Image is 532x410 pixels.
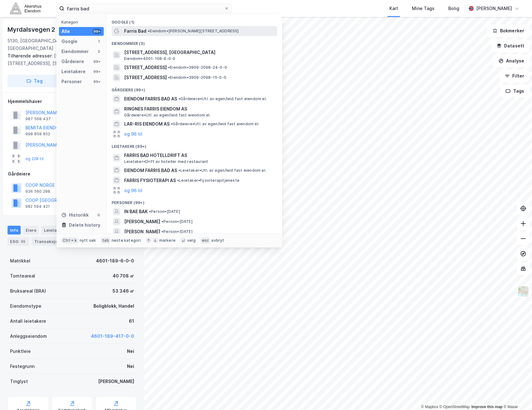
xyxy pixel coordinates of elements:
div: Google (1) [107,15,282,26]
span: • [149,209,151,214]
span: Leietaker • Fysioterapitjeneste [177,178,240,183]
button: Tag [8,75,61,87]
img: Z [517,285,529,297]
span: • [171,121,173,126]
span: Gårdeiere • Utl. av egen/leid fast eiendom el. [178,96,267,101]
div: Antall leietakere [10,317,46,325]
div: Leietakere [41,226,76,235]
div: Nei [127,348,134,355]
div: Tomteareal [10,272,35,280]
div: 998 858 852 [25,132,50,137]
div: [PERSON_NAME] [98,378,134,385]
div: [PERSON_NAME] [476,5,512,12]
span: FARRIS BAD HOTELLDRIFT AS [124,152,275,159]
span: • [148,29,150,33]
span: [STREET_ADDRESS] [124,64,167,71]
span: • [178,168,180,173]
div: neste kategori [112,238,141,243]
span: Eiendom • 3909-2098-24-0-0 [168,65,227,70]
span: • [161,229,163,234]
div: 4601-189-6-0-0 [96,257,134,265]
div: velg [187,238,196,243]
span: • [177,178,179,183]
div: Gårdeiere [61,58,84,65]
div: Eiendommer (3) [107,36,282,47]
div: 99+ [92,79,101,84]
div: Gårdeiere (99+) [107,83,282,94]
div: 61 [129,317,134,325]
span: Eiendom • 4001-108-9-0-0 [124,56,175,61]
div: esc [201,237,210,244]
div: Historikk [61,211,89,219]
span: IN BAE BAK [124,208,148,215]
div: Festegrunn [10,363,34,370]
div: Info [8,226,21,235]
div: ESG [8,237,29,246]
div: Anleggseiendom [10,332,47,340]
span: Person • [DATE] [161,229,192,234]
div: [STREET_ADDRESS], [STREET_ADDRESS], [STREET_ADDRESS] [8,52,132,67]
span: [STREET_ADDRESS] [124,74,167,81]
span: Leietaker • Drift av hoteller med restaurant [124,159,208,164]
div: 55 [20,238,27,245]
span: [STREET_ADDRESS], [GEOGRAPHIC_DATA] [124,49,275,56]
a: Mapbox [421,405,438,409]
div: 5130, [GEOGRAPHIC_DATA], [GEOGRAPHIC_DATA] [8,37,107,52]
span: Farris Bad [124,27,146,35]
div: Kategori [61,20,104,24]
span: [PERSON_NAME] [124,218,160,225]
img: akershus-eiendom-logo.9091f326c980b4bce74ccdd9f866810c.svg [10,3,41,14]
span: • [168,75,170,80]
div: Personer [61,78,82,85]
span: Gårdeiere • Utl. av egen/leid fast eiendom el. [124,113,211,118]
span: RINGNES FARRIS EIENDOM AS [124,105,275,113]
iframe: Chat Widget [501,380,532,410]
div: Eiere [23,226,39,235]
div: 987 568 437 [25,116,51,121]
button: Analyse [493,55,529,67]
button: 4601-189-417-0-0 [91,332,134,340]
div: Transaksjoner [32,237,77,246]
div: Matrikkel [10,257,30,265]
span: • [161,219,163,224]
div: Delete history [69,221,100,229]
div: Eiendomstype [10,302,41,310]
div: 1 [96,39,101,44]
div: Eiendommer [61,48,89,55]
div: Nei [127,363,134,370]
div: Google [61,38,77,45]
div: 99+ [92,69,101,74]
div: Alle [61,28,70,35]
div: Leietakere [61,68,86,75]
div: Personer (99+) [107,195,282,207]
span: Gårdeiere • Utl. av egen/leid fast eiendom el. [171,121,259,127]
div: Gårdeiere [8,170,136,178]
span: EIENDOM FARRIS BAD AS [124,167,177,174]
div: Punktleie [10,348,31,355]
button: Tags [500,85,529,97]
a: Improve this map [471,405,503,409]
button: Datasett [491,40,529,52]
div: Kontrollprogram for chat [501,380,532,410]
span: FARRIS FYSIOTERAPI AS [124,177,176,184]
div: Ctrl + k [61,237,78,244]
span: Leietaker • Utl. av egen/leid fast eiendom el. [178,168,266,173]
div: 99+ [92,59,101,64]
div: 0 [96,213,101,218]
a: OpenStreetMap [440,405,470,409]
button: og 96 til [124,130,142,138]
span: Eiendom • [PERSON_NAME][STREET_ADDRESS] [148,29,239,34]
button: Bokmerker [487,24,529,37]
span: LAR-RIS EIENDOM AS [124,120,170,128]
div: Tinglyst [10,378,28,385]
div: Leietakere (99+) [107,139,282,150]
span: • [168,65,170,70]
div: 99+ [92,29,101,34]
div: Kart [389,5,398,12]
div: Bolig [448,5,459,12]
div: 40 708 ㎡ [113,272,134,280]
div: nytt søk [80,238,96,243]
span: EIENDOM FARRIS BAD AS [124,95,177,103]
div: 936 560 288 [25,189,50,194]
span: Person • [DATE] [149,209,180,214]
